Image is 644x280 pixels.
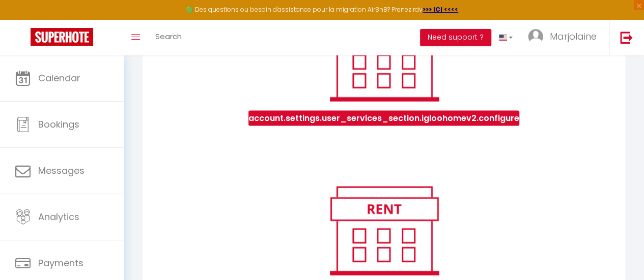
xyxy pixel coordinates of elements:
[148,20,189,55] a: Search
[550,30,597,43] span: Marjolaine
[38,210,79,223] span: Analytics
[31,28,93,46] img: Super Booking
[319,182,449,279] img: rent.png
[423,5,458,14] a: >>> ICI <<<<
[38,257,83,269] span: Payments
[38,72,80,84] span: Calendar
[528,29,543,44] img: ...
[319,8,449,106] img: rent.png
[248,111,519,126] button: account.settings.user_services_section.igloohomev2.configure
[620,31,633,44] img: logout
[155,31,182,42] span: Search
[38,118,79,131] span: Bookings
[520,20,609,55] a: ... Marjolaine
[38,164,85,177] span: Messages
[420,29,491,46] button: Need support ?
